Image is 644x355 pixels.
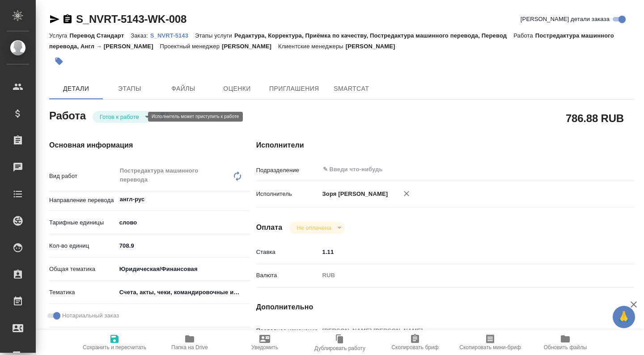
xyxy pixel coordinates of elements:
[49,140,220,151] h4: Основная информация
[83,344,146,351] span: Сохранить и пересчитать
[222,43,278,50] p: [PERSON_NAME]
[62,14,73,25] button: Скопировать ссылку
[521,15,610,24] span: [PERSON_NAME] детали заказа
[152,330,227,355] button: Папка на Drive
[330,83,373,94] span: SmartCat
[108,83,151,94] span: Этапы
[49,265,116,274] p: Общая тематика
[251,344,278,351] span: Уведомить
[453,330,528,355] button: Скопировать мини-бриф
[49,107,86,123] h2: Работа
[116,215,250,230] div: слово
[116,262,250,277] div: Юридическая/Финансовая
[256,302,634,313] h4: Дополнительно
[319,324,603,337] input: Пустое поле
[69,32,131,39] p: Перевод Стандарт
[256,140,634,151] h4: Исполнители
[49,241,116,250] p: Кол-во единиц
[459,344,521,351] span: Скопировать мини-бриф
[76,13,186,25] a: S_NVRT-5143-WK-008
[62,311,119,320] span: Нотариальный заказ
[613,306,635,328] button: 🙏
[162,83,205,94] span: Файлы
[289,222,344,234] div: Готов к работе
[49,32,69,39] p: Услуга
[319,245,603,258] input: ✎ Введи что-нибудь
[49,172,116,181] p: Вид работ
[150,32,195,39] p: S_NVRT-5143
[314,345,365,351] span: Дублировать работу
[216,83,258,94] span: Оценки
[131,32,150,39] p: Заказ:
[49,196,116,205] p: Направление перевода
[97,113,142,121] button: Готов к работе
[49,288,116,297] p: Тематика
[528,330,603,355] button: Обновить файлы
[160,43,222,50] p: Проектный менеджер
[391,344,438,351] span: Скопировать бриф
[116,239,250,252] input: ✎ Введи что-нибудь
[256,222,283,233] h4: Оплата
[49,14,60,25] button: Скопировать ссылку для ЯМессенджера
[513,32,535,39] p: Работа
[55,83,97,94] span: Детали
[346,43,402,50] p: [PERSON_NAME]
[269,83,319,94] span: Приглашения
[278,43,346,50] p: Клиентские менеджеры
[322,164,570,175] input: ✎ Введи что-нибудь
[234,32,513,39] p: Редактура, Корректура, Приёмка по качеству, Постредактура машинного перевода, Перевод
[598,169,600,170] button: Open
[377,330,453,355] button: Скопировать бриф
[171,344,208,351] span: Папка на Drive
[566,110,624,126] h2: 786.88 RUB
[227,330,302,355] button: Уведомить
[77,330,152,355] button: Сохранить и пересчитать
[195,32,234,39] p: Этапы услуги
[49,218,116,227] p: Тарифные единицы
[116,285,250,300] div: Счета, акты, чеки, командировочные и таможенные документы
[256,190,319,199] p: Исполнитель
[256,271,319,280] p: Валюта
[397,184,416,203] button: Удалить исполнителя
[256,166,319,175] p: Подразделение
[319,190,388,199] p: Зоря [PERSON_NAME]
[616,308,631,326] span: 🙏
[245,199,247,200] button: Open
[256,326,319,335] p: Последнее изменение
[294,224,334,232] button: Не оплачена
[256,248,319,257] p: Ставка
[93,111,153,123] div: Готов к работе
[150,31,195,39] a: S_NVRT-5143
[302,330,377,355] button: Дублировать работу
[544,344,587,351] span: Обновить файлы
[49,51,69,71] button: Добавить тэг
[319,268,603,283] div: RUB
